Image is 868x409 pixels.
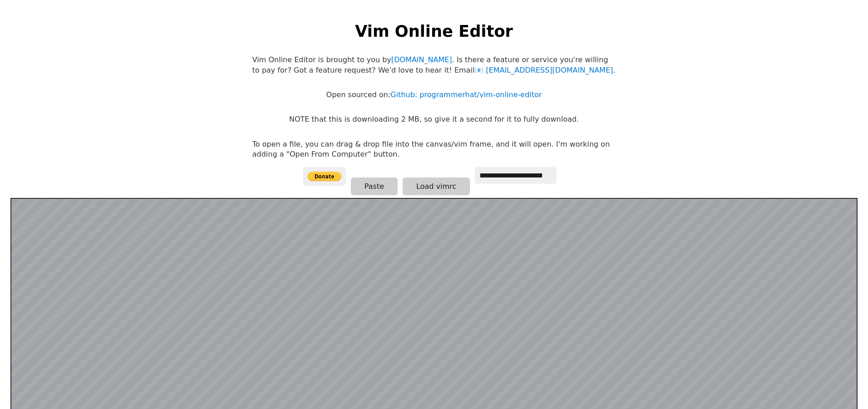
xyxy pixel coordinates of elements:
[391,55,452,64] a: [DOMAIN_NAME]
[355,20,513,42] h1: Vim Online Editor
[252,139,616,160] p: To open a file, you can drag & drop file into the canvas/vim frame, and it will open. I'm working...
[351,177,398,195] button: Paste
[403,177,470,195] button: Load vimrc
[289,114,579,124] p: NOTE that this is downloading 2 MB, so give it a second for it to fully download.
[474,66,613,74] a: [EMAIL_ADDRESS][DOMAIN_NAME]
[390,90,542,99] a: Github: programmerhat/vim-online-editor
[326,90,542,100] p: Open sourced on:
[252,55,616,75] p: Vim Online Editor is brought to you by . Is there a feature or service you're willing to pay for?...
